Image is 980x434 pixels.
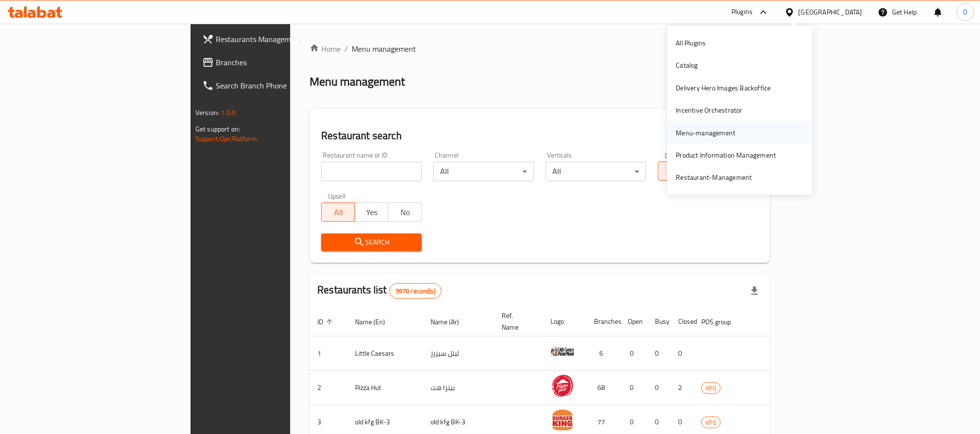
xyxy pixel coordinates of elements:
[543,307,586,336] th: Logo
[195,132,257,145] a: Support.OpsPlatform
[550,374,575,398] img: Pizza Hut
[550,408,575,432] img: old kfg BK-3
[321,162,422,181] input: Search for restaurant name or ID..
[326,205,351,219] span: All
[550,339,575,363] img: Little Caesars
[647,371,670,405] td: 0
[221,106,236,119] span: 1.0.0
[321,129,758,143] h2: Restaurant search
[670,336,694,371] td: 0
[195,123,240,135] span: Get support on:
[702,383,720,394] span: KFG
[665,152,689,159] label: Delivery
[647,336,670,371] td: 0
[586,371,620,405] td: 68
[194,28,354,51] a: Restaurants Management
[586,307,620,336] th: Branches
[702,417,720,428] span: KFG
[355,203,388,222] button: Yes
[670,371,694,405] td: 2
[662,164,688,178] span: All
[355,316,398,328] span: Name (En)
[388,203,422,222] button: No
[389,283,442,299] div: Total records count
[620,371,647,405] td: 0
[676,38,706,48] div: All Plugins
[676,60,698,71] div: Catalog
[390,287,441,296] span: 9970 record(s)
[194,51,354,74] a: Branches
[216,57,346,68] span: Branches
[502,310,531,333] span: Ref. Name
[216,33,346,45] span: Restaurants Management
[423,371,494,405] td: بيتزا هت
[194,74,354,97] a: Search Branch Phone
[347,371,423,405] td: Pizza Hut
[329,236,414,248] span: Search
[620,336,647,371] td: 0
[317,316,336,328] span: ID
[658,161,692,181] button: All
[359,205,385,219] span: Yes
[423,336,494,371] td: ليتل سيزرز
[676,172,752,183] div: Restaurant-Management
[731,6,753,18] div: Plugins
[676,128,736,138] div: Menu-management
[195,106,219,119] span: Version:
[743,279,766,303] div: Export file
[701,316,743,328] span: POS group
[676,83,771,93] div: Delivery Hero Images Backoffice
[310,74,405,89] h2: Menu management
[670,307,694,336] th: Closed
[321,203,355,222] button: All
[352,43,416,55] span: Menu management
[317,283,442,299] h2: Restaurants list
[963,7,967,17] span: D
[392,205,418,219] span: No
[647,307,670,336] th: Busy
[586,336,620,371] td: 6
[321,233,422,251] button: Search
[676,150,776,160] div: Product Information Management
[676,105,742,116] div: Incentive Orchestrator
[431,316,472,328] span: Name (Ar)
[799,7,862,17] div: [GEOGRAPHIC_DATA]
[347,336,423,371] td: Little Caesars
[433,162,534,181] div: All
[546,162,646,181] div: All
[620,307,647,336] th: Open
[216,80,346,91] span: Search Branch Phone
[328,193,346,200] label: Upsell
[310,43,770,55] nav: breadcrumb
